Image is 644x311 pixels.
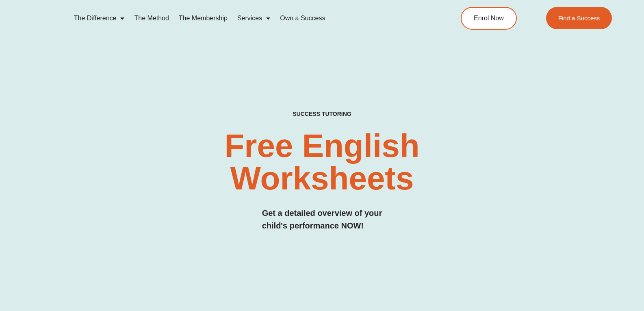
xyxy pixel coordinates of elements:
[236,111,408,117] h4: SUCCESS TUTORING​
[275,9,330,28] a: Own a Success
[232,9,275,28] a: Services
[69,9,130,28] a: The Difference
[129,9,173,28] a: The Method
[131,130,513,195] h2: Free English Worksheets​
[474,15,504,22] span: Enrol Now
[461,7,517,30] a: Enrol Now
[558,15,600,21] span: Find a Success
[69,9,427,28] nav: Menu
[546,7,612,29] a: Find a Success
[174,9,232,28] a: The Membership
[262,207,382,232] h3: Get a detailed overview of your child's performance NOW!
